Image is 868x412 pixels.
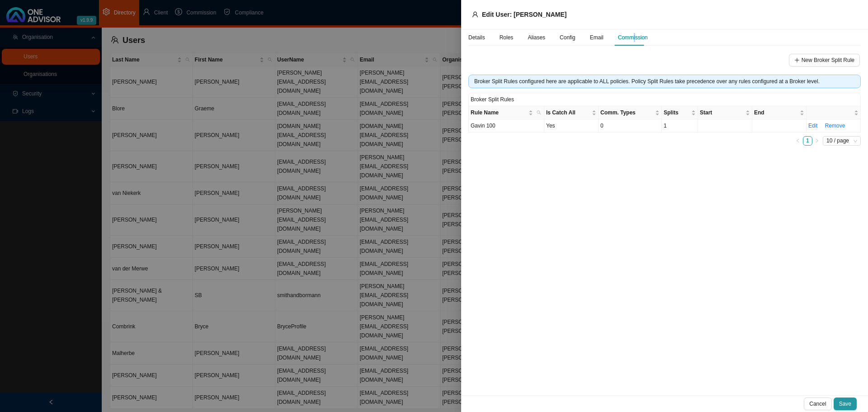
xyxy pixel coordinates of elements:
[752,106,807,119] th: End
[474,77,855,86] div: Broker Split Rules configured here are applicable to ALL policies. Policy Split Rules take preced...
[469,119,544,133] td: Gavin 100
[804,398,831,410] button: Cancel
[789,54,860,66] button: New Broker Split Rule
[546,108,590,117] span: Is Catch All
[812,136,822,146] li: Next Page
[793,136,803,146] li: Previous Page
[469,106,544,119] th: Rule Name
[468,33,485,42] div: Details
[500,35,514,40] span: Roles
[482,11,566,18] span: Edit User: [PERSON_NAME]
[535,106,543,119] span: search
[662,106,698,119] th: Splits
[698,106,752,119] th: Start
[537,110,541,115] span: search
[815,138,819,143] span: right
[802,56,854,65] span: New Broker Split Rule
[600,108,653,117] span: Comm. Types
[823,136,861,146] div: Page Size
[826,137,857,145] span: 10 / page
[793,136,803,146] button: left
[471,108,527,117] span: Rule Name
[754,108,798,117] span: End
[834,398,857,410] button: Save
[590,33,604,42] div: Email
[544,119,599,133] td: Yes
[794,57,800,63] span: plus
[618,33,648,42] div: Commission
[839,399,851,408] span: Save
[825,123,845,129] a: Remove
[803,136,812,146] li: 1
[803,137,812,145] a: 1
[664,108,689,117] span: Splits
[599,106,662,119] th: Comm. Types
[560,35,576,40] span: Config
[599,119,662,133] td: 0
[812,136,822,146] button: right
[700,108,744,117] span: Start
[809,399,826,408] span: Cancel
[472,11,478,18] span: user
[468,93,861,106] div: Broker Split Rules
[662,119,698,133] td: 1
[808,123,818,129] a: Edit
[528,35,545,40] span: Aliases
[544,106,599,119] th: Is Catch All
[796,138,800,143] span: left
